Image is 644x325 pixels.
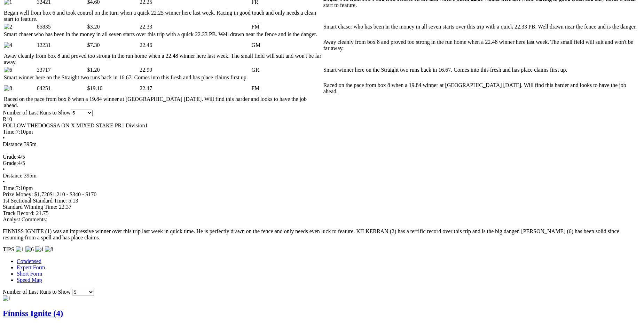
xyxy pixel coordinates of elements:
img: 8 [4,85,12,92]
img: 4 [4,42,12,48]
span: $3.20 [87,24,100,30]
img: 4 [35,246,44,253]
td: 22.47 [139,82,250,95]
a: Condensed [17,258,41,264]
a: Finniss Ignite (4) [3,309,63,318]
div: 7:10pm [3,129,641,135]
span: $1,210 - $340 - $170 [50,191,97,197]
span: Number of Last Runs to Show [3,289,71,295]
td: 64251 [37,82,86,95]
td: Away cleanly from box 8 and proved too strong in the run home when a 22.48 winner here last week.... [323,39,641,52]
td: 33717 [37,66,86,73]
a: Speed Map [17,277,42,283]
img: 6 [25,246,34,253]
td: 22.33 [139,23,250,30]
span: • [3,135,5,141]
div: 395m [3,141,641,148]
img: 6 [4,67,12,73]
td: Smart chaser who has been in the money in all seven starts over this trip with a quick 22.33 PB. ... [323,23,641,30]
td: FM [251,23,322,30]
span: 21.75 [36,210,48,216]
div: 395m [3,173,641,179]
div: Prize Money: $1,720 [3,191,641,198]
span: $1.20 [87,67,100,73]
span: • [3,166,5,172]
span: • [3,179,5,185]
img: 1 [3,295,11,302]
img: 1 [16,246,24,253]
span: R10 [3,116,12,122]
td: Smart winner here on the Straight two runs back in 16.67. Comes into this fresh and has place cla... [3,74,322,81]
td: GM [251,39,322,52]
a: Expert Form [17,264,45,270]
span: Track Record: [3,210,34,216]
td: 85835 [37,23,86,30]
div: 4/5 [3,154,641,160]
div: 4/5 [3,160,641,166]
td: Raced on the pace from box 8 when a 19.84 winner at [GEOGRAPHIC_DATA] [DATE]. Will find this hard... [3,96,322,109]
span: Distance: [3,141,24,147]
span: TIPS [3,246,14,252]
div: Number of Last Runs to Show [3,110,641,116]
div: 7:10pm [3,185,641,191]
td: 22.90 [139,66,250,73]
p: FINNISS IGNITE (1) was an impressive winner over this trip last week in quick time. He is perfect... [3,228,641,241]
span: Analyst Comments: [3,216,47,222]
td: FM [251,82,322,95]
span: Standard Winning Time: [3,204,57,210]
span: 5.13 [68,198,78,204]
div: FOLLOW THEDOGSSA ON X MIXED STAKE PR1 Division1 [3,122,641,129]
td: 12231 [37,39,86,52]
a: Short Form [17,271,42,277]
span: Distance: [3,173,24,179]
img: 8 [45,246,53,253]
td: Smart winner here on the Straight two runs back in 16.67. Comes into this fresh and has place cla... [323,66,641,73]
td: Began well from box 6 and took control on the turn when a quick 22.25 winner here last week. Raci... [3,9,322,23]
td: GR [251,66,322,73]
span: $19.10 [87,85,103,91]
span: Grade: [3,160,18,166]
span: 1st Sectional Standard Time: [3,198,67,204]
span: $7.30 [87,42,100,48]
img: 2 [4,24,12,30]
span: Time: [3,185,16,191]
span: Time: [3,129,16,135]
td: Away cleanly from box 8 and proved too strong in the run home when a 22.48 winner here last week.... [3,53,322,66]
td: Smart chaser who has been in the money in all seven starts over this trip with a quick 22.33 PB. ... [3,31,322,38]
span: 22.37 [59,204,71,210]
span: Grade: [3,154,18,160]
td: Raced on the pace from box 8 when a 19.84 winner at [GEOGRAPHIC_DATA] [DATE]. Will find this hard... [323,82,641,95]
td: 22.46 [139,39,250,52]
